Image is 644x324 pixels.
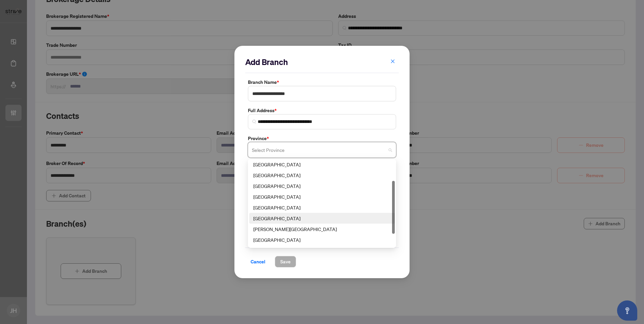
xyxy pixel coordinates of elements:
[245,256,271,267] button: Cancel
[249,213,395,224] div: Ontario
[253,193,391,200] div: [GEOGRAPHIC_DATA]
[253,225,391,233] div: [PERSON_NAME][GEOGRAPHIC_DATA]
[253,236,391,244] div: [GEOGRAPHIC_DATA]
[249,191,395,202] div: Nova Scotia
[248,107,396,114] label: Full Address
[253,182,391,190] div: [GEOGRAPHIC_DATA]
[249,234,395,245] div: Quebec
[390,59,395,64] span: close
[249,202,395,213] div: Nunavut
[617,300,637,321] button: Open asap
[248,78,396,86] label: Branch Name
[253,161,391,168] div: [GEOGRAPHIC_DATA]
[275,256,296,267] button: Save
[253,215,391,222] div: [GEOGRAPHIC_DATA]
[249,224,395,234] div: Prince Edward Island
[249,181,395,191] div: Northwest Territories
[248,135,396,142] label: Province
[249,170,395,181] div: Newfoundland and Labrador
[249,159,395,170] div: New Brunswick
[253,204,391,211] div: [GEOGRAPHIC_DATA]
[253,171,391,179] div: [GEOGRAPHIC_DATA]
[245,57,399,67] h2: Add Branch
[251,256,265,267] span: Cancel
[252,120,256,124] img: search_icon
[249,245,395,256] div: Saskatchewan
